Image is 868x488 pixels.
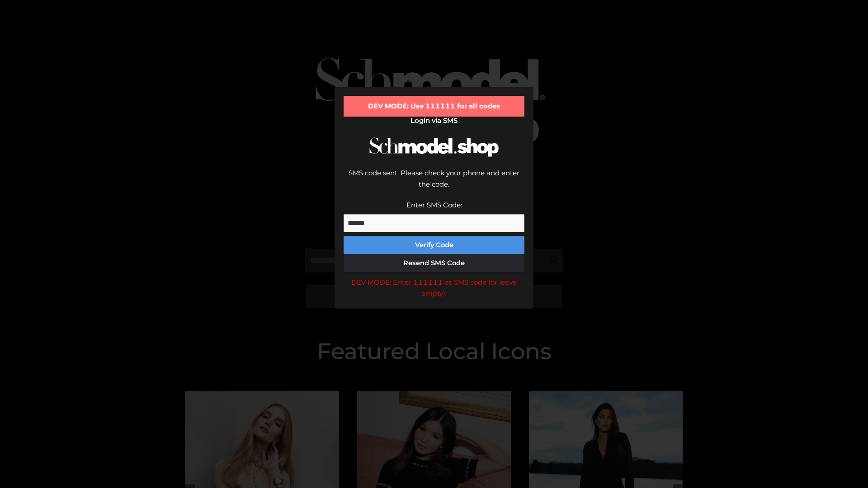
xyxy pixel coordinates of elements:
h2: Login via SMS [344,117,524,125]
div: SMS code sent. Please check your phone and enter the code. [344,167,524,199]
button: Verify Code [344,236,524,254]
button: Resend SMS Code [344,254,524,272]
img: Schmodel Logo [366,129,502,165]
label: Enter SMS Code: [406,201,462,209]
div: DEV MODE: Use 111111 for all codes [344,96,524,117]
div: DEV MODE: Enter 111111 as SMS code (or leave empty). [344,277,524,300]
